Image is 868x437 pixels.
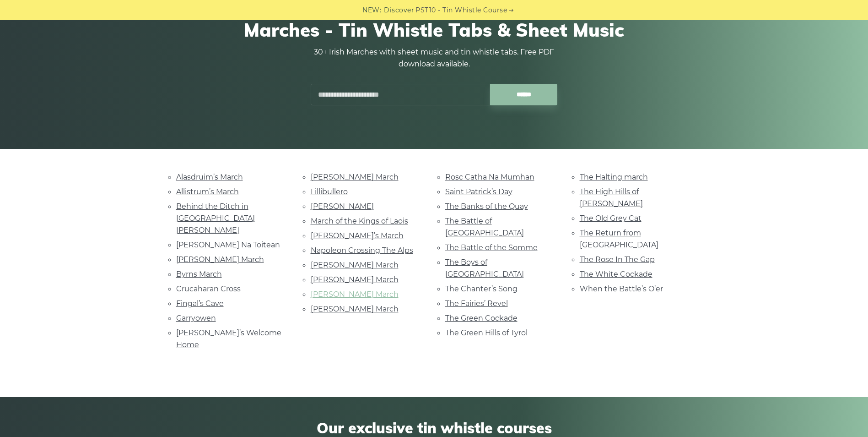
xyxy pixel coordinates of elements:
[176,240,280,249] a: [PERSON_NAME] Na Toitean
[445,202,528,211] a: The Banks of the Quay
[445,299,508,308] a: The Fairies’ Revel
[176,19,692,41] h1: Marches - Tin Whistle Tabs & Sheet Music
[580,255,655,264] a: The Rose In The Gap
[580,229,658,249] a: The Return from [GEOGRAPHIC_DATA]
[580,173,648,181] a: The Halting march
[311,261,399,269] a: [PERSON_NAME] March
[311,46,558,70] p: 30+ Irish Marches with sheet music and tin whistle tabs. Free PDF download available.
[311,217,408,225] a: March of the Kings of Laois
[580,214,642,223] a: The Old Grey Cat
[580,270,652,279] a: The White Cockade
[415,5,507,16] a: PST10 - Tin Whistle Course
[176,284,241,293] a: Crucaharan Cross
[445,258,524,279] a: The Boys of [GEOGRAPHIC_DATA]
[176,202,255,235] a: Behind the Ditch in [GEOGRAPHIC_DATA] [PERSON_NAME]
[445,284,518,293] a: The Chanter’s Song
[176,270,222,279] a: Byrns March
[445,187,512,196] a: Saint Patrick’s Day
[362,5,381,16] span: NEW:
[445,217,524,237] a: The Battle of [GEOGRAPHIC_DATA]
[311,290,399,299] a: [PERSON_NAME] March
[176,255,264,264] a: [PERSON_NAME] March
[311,173,399,181] a: [PERSON_NAME] March
[176,173,243,181] a: Alasdruim’s March
[176,299,224,308] a: Fingal’s Cave
[580,187,643,208] a: The High Hills of [PERSON_NAME]
[176,419,692,437] span: Our exclusive tin whistle courses
[445,328,528,337] a: The Green Hills of Tyrol
[445,314,518,322] a: The Green Cockade
[176,187,239,196] a: Allistrum’s March
[580,284,663,293] a: When the Battle’s O’er
[311,275,399,284] a: [PERSON_NAME] March
[311,231,404,240] a: [PERSON_NAME]’s March
[311,187,348,196] a: Lillibullero
[311,305,399,313] a: [PERSON_NAME] March
[384,5,414,16] span: Discover
[311,202,374,211] a: [PERSON_NAME]
[311,246,413,255] a: Napoleon Crossing The Alps
[176,328,281,349] a: [PERSON_NAME]’s Welcome Home
[176,314,216,322] a: Garryowen
[445,173,534,181] a: Rosc Catha Na Mumhan
[445,243,538,252] a: The Battle of the Somme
